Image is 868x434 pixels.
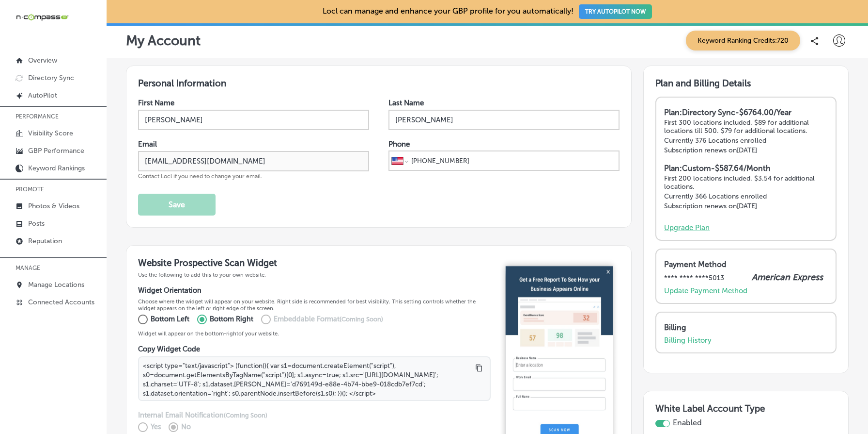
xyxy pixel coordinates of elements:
[138,194,216,216] button: Save
[388,140,410,149] label: Phone
[410,151,617,170] input: Phone number
[664,108,791,117] strong: Plan: Directory Sync - $6764.00/Year
[664,174,828,191] p: First 200 locations included. $3.54 for additional locations.
[138,78,620,89] h3: Personal Information
[138,151,369,171] input: Enter Email
[138,110,369,130] input: Enter First Name
[388,99,424,107] label: Last Name
[138,173,262,180] span: Contact Locl if you need to change your email.
[28,237,62,245] p: Reputation
[664,336,712,345] a: Billing History
[686,31,800,50] span: Keyword Ranking Credits: 720
[28,74,74,82] p: Directory Sync
[151,314,189,325] p: Bottom Left
[151,422,161,433] p: Yes
[664,192,828,200] p: Currently 366 Locations enrolled
[673,418,702,427] span: Enabled
[664,118,828,135] p: First 300 locations included. $89 for additional locations till 500. $79 for additional locations.
[28,219,45,228] p: Posts
[138,345,491,353] h4: Copy Widget Code
[664,223,710,232] a: Upgrade Plan
[28,298,94,306] p: Connected Accounts
[28,202,79,210] p: Photos & Videos
[138,356,491,401] textarea: <script type="text/javascript"> (function(){ var s1=document.createElement("script"), s0=document...
[28,281,84,289] p: Manage Locations
[28,91,57,100] p: AutoPilot
[181,422,191,433] p: No
[138,99,174,107] label: First Name
[664,202,828,210] p: Subscription renews on [DATE]
[28,129,73,137] p: Visibility Score
[28,147,84,155] p: GBP Performance
[664,146,828,154] p: Subscription renews on [DATE]
[224,412,267,419] span: (Coming Soon)
[28,56,57,65] p: Overview
[138,140,157,149] label: Email
[126,33,201,49] p: My Account
[664,164,771,173] strong: Plan: Custom - $587.64/Month
[655,403,837,418] h3: White Label Account Type
[138,330,491,337] p: Widget will appear on the bottom- right of your website.
[388,110,620,130] input: Enter Last Name
[473,362,485,374] button: Copy to clipboard
[138,271,491,278] p: Use the following to add this to your own website.
[340,316,383,323] span: (Coming Soon)
[664,323,823,332] p: Billing
[15,13,69,22] img: 660ab0bf-5cc7-4cb8-ba1c-48b5ae0f18e60NCTV_CLogo_TV_Black_-500x88.png
[138,257,491,268] h3: Website Prospective Scan Widget
[655,78,837,89] h3: Plan and Billing Details
[752,272,823,283] p: American Express
[664,286,747,295] a: Update Payment Method
[664,260,823,269] p: Payment Method
[138,411,491,419] h4: Internal Email Notification
[138,286,491,295] h4: Widget Orientation
[579,4,652,19] button: TRY AUTOPILOT NOW
[664,136,828,145] p: Currently 376 Locations enrolled
[274,314,383,325] p: Embeddable Format
[210,314,253,325] p: Bottom Right
[138,298,491,312] p: Choose where the widget will appear on your website. Right side is recommended for best visibilit...
[28,164,85,172] p: Keyword Rankings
